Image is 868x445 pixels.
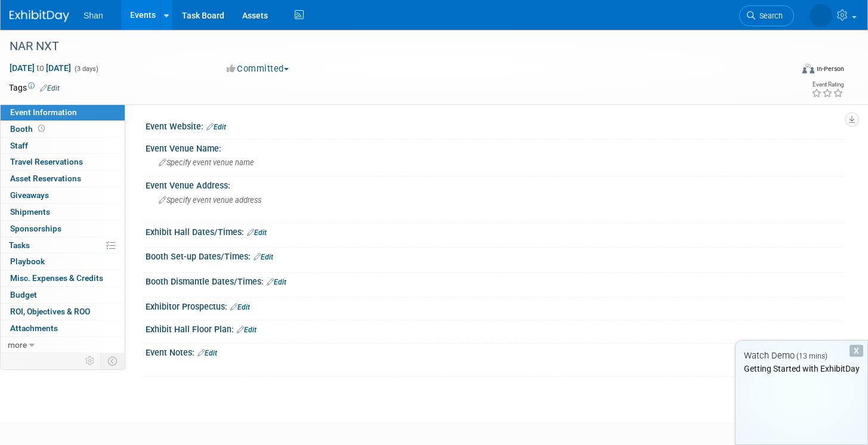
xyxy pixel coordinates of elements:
[1,121,125,137] a: Booth
[1,204,125,220] a: Shipments
[146,344,844,359] div: Event Notes:
[10,273,103,283] span: Misc. Expenses & Credits
[739,5,794,26] a: Search
[146,248,844,263] div: Booth Set-up Dates/Times:
[755,11,783,20] span: Search
[10,124,47,134] span: Booth
[10,207,50,217] span: Shipments
[1,154,125,170] a: Travel Reservations
[84,11,103,20] span: Shan
[101,353,125,369] td: Toggle Event Tabs
[796,352,827,360] span: (13 mins)
[802,64,814,73] img: Format-Inperson.png
[254,253,273,261] a: Edit
[146,273,844,288] div: Booth Dismantle Dates/Times:
[10,290,37,299] span: Budget
[8,340,27,350] span: more
[10,107,77,117] span: Event Information
[237,326,257,334] a: Edit
[146,298,844,313] div: Exhibitor Prospectus:
[816,64,844,73] div: In-Person
[9,82,60,94] td: Tags
[206,123,226,131] a: Edit
[1,304,125,320] a: ROI, Objectives & ROO
[811,82,844,88] div: Event Rating
[146,140,844,154] div: Event Venue Name:
[9,240,30,250] span: Tasks
[197,349,217,357] a: Edit
[36,124,47,133] span: Booth not reserved yet
[5,36,773,57] div: NAR NXT
[80,353,101,369] td: Personalize Event Tab Strip
[1,287,125,303] a: Budget
[1,221,125,237] a: Sponsorships
[1,237,125,254] a: Tasks
[247,228,267,237] a: Edit
[10,141,28,150] span: Staff
[736,350,867,362] div: Watch Demo
[9,63,72,73] span: [DATE] [DATE]
[10,10,69,22] img: ExhibitDay
[10,224,61,233] span: Sponsorships
[1,254,125,270] a: Playbook
[1,171,125,187] a: Asset Reservations
[10,174,81,183] span: Asset Reservations
[10,323,58,333] span: Attachments
[736,363,867,375] div: Getting Started with ExhibitDay
[10,190,49,200] span: Giveaways
[850,345,863,357] div: Dismiss
[146,320,844,336] div: Exhibit Hall Floor Plan:
[10,307,90,316] span: ROI, Objectives & ROO
[146,118,844,133] div: Event Website:
[1,337,125,353] a: more
[810,4,832,27] img: Crishan Olandria
[1,138,125,154] a: Staff
[159,196,261,205] span: Specify event venue address
[223,63,294,75] button: Committed
[146,177,844,191] div: Event Venue Address:
[73,65,98,73] span: (3 days)
[159,158,254,167] span: Specify event venue name
[35,63,46,73] span: to
[40,84,60,92] a: Edit
[720,62,844,80] div: Event Format
[230,303,250,311] a: Edit
[1,320,125,336] a: Attachments
[146,223,844,239] div: Exhibit Hall Dates/Times:
[10,257,45,266] span: Playbook
[1,270,125,286] a: Misc. Expenses & Credits
[10,157,83,166] span: Travel Reservations
[1,104,125,120] a: Event Information
[1,187,125,203] a: Giveaways
[267,278,286,286] a: Edit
